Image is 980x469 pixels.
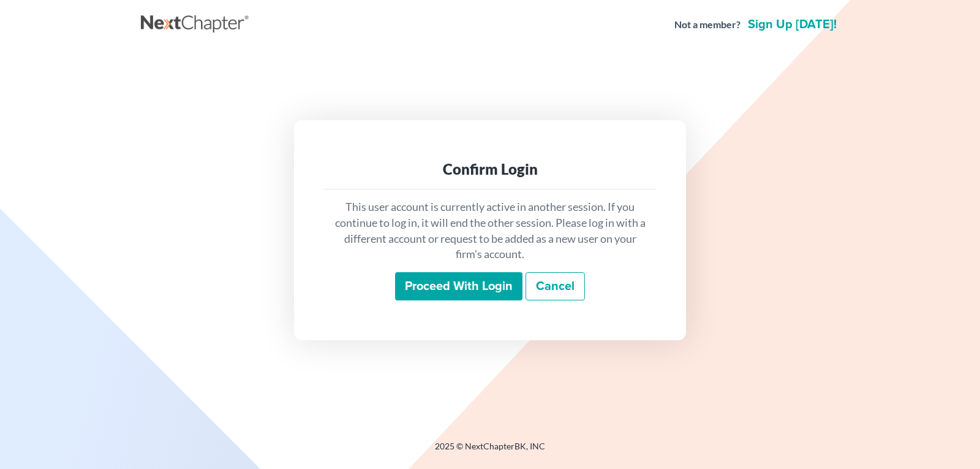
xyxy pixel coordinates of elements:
[526,272,585,300] a: Cancel
[333,199,647,262] p: This user account is currently active in another session. If you continue to log in, it will end ...
[745,18,839,31] a: Sign up [DATE]!
[674,18,741,32] strong: Not a member?
[141,440,839,462] div: 2025 © NextChapterBK, INC
[395,272,522,300] input: Proceed with login
[333,159,647,179] div: Confirm Login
